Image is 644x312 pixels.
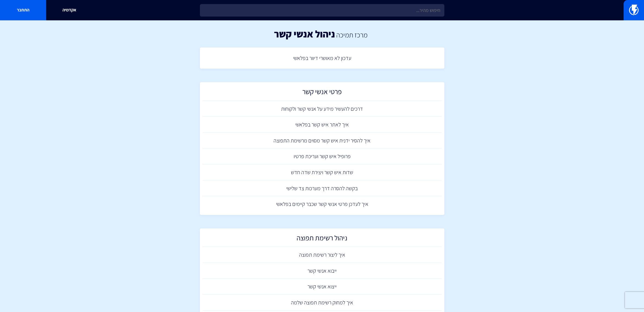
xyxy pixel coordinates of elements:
[205,234,439,244] h2: ניהול רשימת תפוצה
[203,148,442,164] a: פרופיל איש קשר ועריכת פרטיו
[203,101,442,117] a: דרכים להעשיר מידע על אנשי קשר ולקוחות
[203,263,442,279] a: ייבוא אנשי קשר
[203,133,442,149] a: איך להסיר ידנית איש קשר מסוים מרשימת התפוצה
[336,30,367,39] a: מרכז תמיכה
[203,164,442,180] a: שדות איש קשר ויצירת שדה חדש
[203,117,442,133] a: איך לאתר איש קשר בפלאשי
[205,88,439,98] h2: פרטי אנשי קשר
[203,279,442,295] a: ייצוא אנשי קשר
[203,231,442,247] a: ניהול רשימת תפוצה
[203,196,442,212] a: איך לעדכן פרטי אנשי קשר שכבר קיימים בפלאשי
[203,180,442,196] a: בקשה להסרה דרך מערכות צד שלישי
[203,50,442,66] a: עדכון לא מאושרי דיוור בפלאשי
[203,247,442,263] a: איך ליצור רשימת תפוצה
[203,295,442,311] a: איך למחוק רשימת תפוצה שלמה
[203,85,442,101] a: פרטי אנשי קשר
[274,28,335,39] h1: ניהול אנשי קשר
[200,4,444,17] input: חיפוש מהיר...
